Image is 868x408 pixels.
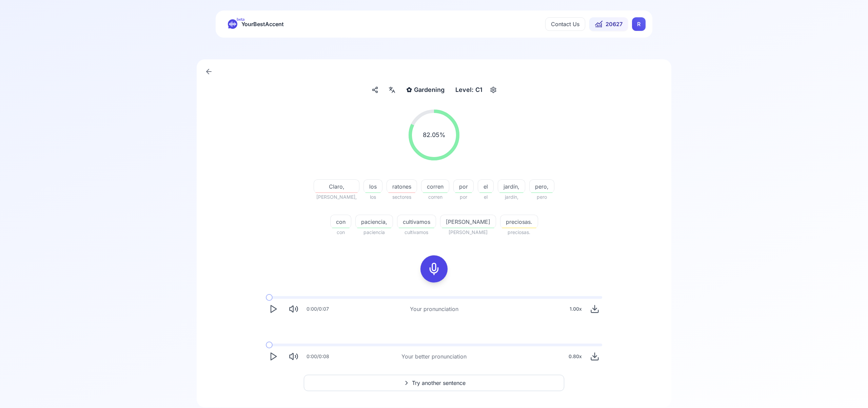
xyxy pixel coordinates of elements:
[397,215,436,228] button: cultivamos
[387,179,417,193] button: ratones
[397,228,436,236] span: cultivamos
[567,302,585,316] div: 1.00 x
[530,182,554,191] span: pero,
[440,218,496,226] span: [PERSON_NAME]
[363,193,382,201] span: los
[421,179,449,193] button: corren
[412,379,466,387] span: Try another sentence
[314,193,359,201] span: [PERSON_NAME],
[566,350,585,363] div: 0.80 x
[314,179,359,193] button: Claro,
[286,302,301,316] button: Mute
[500,228,538,236] span: preciosas.
[423,130,446,140] span: 82.05 %
[453,179,474,193] button: por
[587,349,602,364] button: Download audio
[453,84,485,96] div: Level: C1
[478,193,494,201] span: el
[587,302,602,316] button: Download audio
[414,85,445,95] span: Gardening
[363,179,382,193] button: los
[589,17,628,31] button: 20627
[330,228,351,236] span: con
[498,182,525,191] span: jardín,
[403,84,447,96] button: ✿Gardening
[355,215,393,228] button: paciencia,
[498,179,525,193] button: jardín,
[364,182,382,191] span: los
[266,349,281,364] button: Play
[330,215,351,228] button: con
[454,182,473,191] span: por
[266,302,281,316] button: Play
[331,218,351,226] span: con
[545,17,585,31] button: Contact Us
[421,193,449,201] span: corren
[387,193,417,201] span: sectores
[356,218,393,226] span: paciencia,
[632,17,646,31] div: R
[401,352,467,361] div: Your better pronunciation
[478,179,494,193] button: el
[606,20,623,28] span: 20627
[529,179,554,193] button: pero,
[632,17,646,31] button: RR
[304,375,564,391] button: Try another sentence
[421,182,449,191] span: corren
[307,353,329,360] div: 0:00 / 0:08
[410,305,458,313] div: Your pronunciation
[440,215,496,228] button: [PERSON_NAME]
[387,182,417,191] span: ratones
[500,215,538,228] button: preciosas.
[453,193,474,201] span: por
[397,218,436,226] span: cultivamos
[237,17,244,22] span: beta
[307,306,329,312] div: 0:00 / 0:07
[406,85,412,95] span: ✿
[314,182,359,191] span: Claro,
[529,193,554,201] span: pero
[440,228,496,236] span: [PERSON_NAME]
[498,193,525,201] span: jardín,
[500,218,538,226] span: preciosas.
[241,19,284,29] span: YourBestAccent
[222,19,289,29] a: betaYourBestAccent
[355,228,393,236] span: paciencia
[453,84,499,96] button: Level: C1
[478,182,493,191] span: el
[286,349,301,364] button: Mute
